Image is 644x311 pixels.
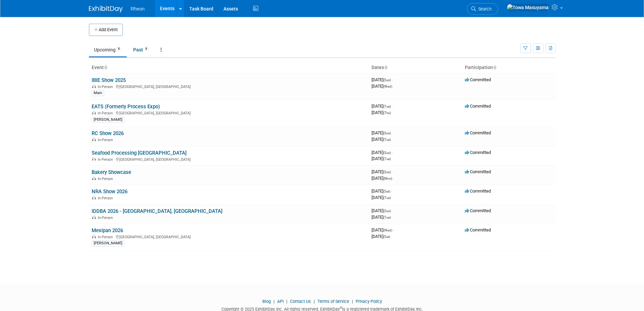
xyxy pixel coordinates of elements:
[391,188,392,194] span: -
[92,227,123,234] a: Mexipan 2026
[383,177,392,180] span: (Mon)
[92,84,366,89] div: [GEOGRAPHIC_DATA], [GEOGRAPHIC_DATA]
[383,196,391,200] span: (Tue)
[92,150,187,156] a: Seafood Processing [GEOGRAPHIC_DATA]
[372,130,393,135] span: [DATE]
[92,235,96,238] img: In-Person Event
[383,235,390,239] span: (Sat)
[92,169,131,175] a: Bakery Showcase
[92,188,127,195] a: NRA Show 2026
[383,209,391,213] span: (Sun)
[392,104,393,109] span: -
[92,117,124,123] div: [PERSON_NAME]
[465,188,491,194] span: Committed
[92,130,124,136] a: RC Show 2026
[465,208,491,213] span: Committed
[372,77,393,82] span: [DATE]
[465,150,491,155] span: Committed
[493,65,496,70] a: Sort by Participation Type
[285,299,289,304] span: |
[372,110,391,115] span: [DATE]
[383,216,391,219] span: (Tue)
[383,157,391,161] span: (Tue)
[92,138,96,141] img: In-Person Event
[272,299,276,304] span: |
[262,299,271,304] a: Blog
[372,104,393,109] span: [DATE]
[128,43,154,56] a: Past8
[372,215,391,220] span: [DATE]
[143,46,149,51] span: 8
[92,216,96,219] img: In-Person Event
[92,104,160,110] a: EATS (Formerly Process Expo)
[92,111,96,114] img: In-Person Event
[98,196,115,200] span: In-Person
[476,6,492,12] span: Search
[467,3,498,15] a: Search
[98,111,115,115] span: In-Person
[392,208,393,213] span: -
[92,240,124,246] div: [PERSON_NAME]
[350,299,355,304] span: |
[372,234,390,239] span: [DATE]
[383,111,391,115] span: (Thu)
[372,208,393,213] span: [DATE]
[383,190,390,193] span: (Sat)
[317,299,349,304] a: Terms of Service
[92,85,96,88] img: In-Person Event
[98,216,115,220] span: In-Person
[383,85,392,88] span: (Wed)
[98,138,115,142] span: In-Person
[340,306,342,310] sup: ®
[92,90,104,96] div: Main
[383,151,391,155] span: (Sun)
[89,6,123,13] img: ExhibitDay
[98,85,115,89] span: In-Person
[372,84,392,89] span: [DATE]
[383,138,391,141] span: (Tue)
[384,65,387,70] a: Sort by Start Date
[92,208,222,214] a: IDDBA 2026 - [GEOGRAPHIC_DATA], [GEOGRAPHIC_DATA]
[465,227,491,232] span: Committed
[89,24,123,36] button: Add Event
[372,169,393,174] span: [DATE]
[462,62,555,73] th: Participation
[131,6,145,12] span: Rheon
[372,176,392,181] span: [DATE]
[465,104,491,109] span: Committed
[392,130,393,135] span: -
[507,4,549,11] img: Towa Masuyama
[369,62,462,73] th: Dates
[92,196,96,199] img: In-Person Event
[465,130,491,135] span: Committed
[92,177,96,180] img: In-Person Event
[116,46,122,51] span: 8
[393,227,394,232] span: -
[92,157,96,161] img: In-Person Event
[104,65,107,70] a: Sort by Event Name
[277,299,284,304] a: API
[383,228,392,232] span: (Wed)
[89,43,127,56] a: Upcoming8
[356,299,382,304] a: Privacy Policy
[312,299,316,304] span: |
[383,131,391,135] span: (Sun)
[98,177,115,181] span: In-Person
[372,188,392,194] span: [DATE]
[372,156,391,161] span: [DATE]
[465,169,491,174] span: Committed
[372,137,391,142] span: [DATE]
[383,78,391,82] span: (Sun)
[89,62,369,73] th: Event
[92,110,366,115] div: [GEOGRAPHIC_DATA], [GEOGRAPHIC_DATA]
[98,157,115,162] span: In-Person
[372,195,391,200] span: [DATE]
[92,156,366,162] div: [GEOGRAPHIC_DATA], [GEOGRAPHIC_DATA]
[92,77,126,83] a: IBIE Show 2025
[383,170,391,174] span: (Sun)
[372,150,393,155] span: [DATE]
[92,234,366,239] div: [GEOGRAPHIC_DATA], [GEOGRAPHIC_DATA]
[392,77,393,82] span: -
[372,227,394,232] span: [DATE]
[98,235,115,239] span: In-Person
